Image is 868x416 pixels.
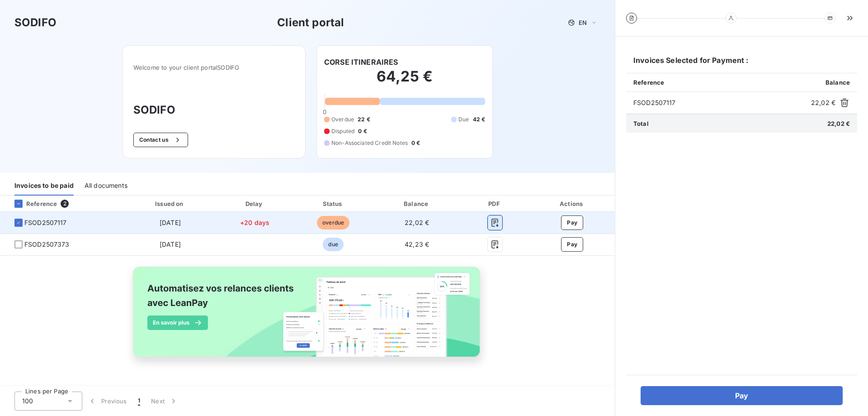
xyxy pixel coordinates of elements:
[633,120,649,127] span: Total
[218,199,292,208] div: Delay
[458,115,469,124] span: Due
[323,108,326,115] span: 0
[125,261,490,373] img: banner
[811,98,835,107] span: 22,02 €
[358,115,370,124] span: 22 €
[324,57,398,67] h6: CORSE ITINERAIRES
[324,67,485,95] h2: 64,25 €
[85,177,127,196] div: All documents
[331,139,408,147] span: Non-Associated Credit Notes
[22,397,33,406] span: 100
[14,177,74,196] div: Invoices to be paid
[462,199,528,208] div: PDF
[331,115,354,124] span: Overdue
[160,219,181,226] span: [DATE]
[579,19,587,26] span: EN
[826,79,850,86] span: Balance
[24,240,70,249] span: FSOD2507373
[633,98,807,107] span: FSOD2507117
[473,115,486,124] span: 42 €
[405,219,429,226] span: 22,02 €
[146,392,184,411] button: Next
[641,386,843,405] button: Pay
[411,139,420,147] span: 0 €
[133,102,294,118] h3: SODIFO
[7,200,57,208] div: Reference
[14,14,57,31] h3: SODIFO
[24,218,67,227] span: FSOD2507117
[295,199,372,208] div: Status
[531,199,613,208] div: Actions
[61,200,69,208] span: 2
[331,127,354,135] span: Disputed
[358,127,367,135] span: 0 €
[405,240,429,248] span: 42,23 €
[375,199,459,208] div: Balance
[133,64,294,71] span: Welcome to your client portal SODIFO
[827,120,850,127] span: 22,02 €
[323,238,343,251] span: due
[240,219,269,226] span: +20 days
[132,392,146,411] button: 1
[561,237,583,252] button: Pay
[133,133,188,147] button: Contact us
[82,392,132,411] button: Previous
[126,199,214,208] div: Issued on
[277,14,344,31] h3: Client portal
[317,216,349,230] span: overdue
[626,55,857,73] h6: Invoices Selected for Payment :
[633,79,664,86] span: Reference
[561,215,583,230] button: Pay
[138,397,140,406] span: 1
[160,240,181,248] span: [DATE]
